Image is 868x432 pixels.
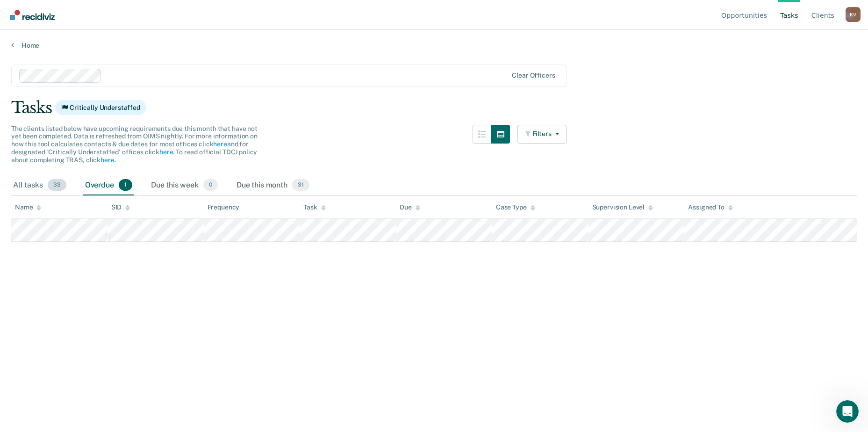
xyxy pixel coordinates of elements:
div: Overdue1 [83,175,134,196]
span: 1 [119,179,132,191]
div: Clear officers [512,72,555,79]
div: Frequency [208,203,240,211]
div: All tasks33 [11,175,68,196]
span: 0 [203,179,218,191]
a: here [213,140,227,148]
a: here [159,148,173,156]
button: Profile dropdown button [846,7,861,22]
span: Critically Understaffed [55,100,146,115]
a: here [100,156,114,164]
div: Due this week0 [149,175,220,196]
div: K V [846,7,861,22]
span: The clients listed below have upcoming requirements due this month that have not yet been complet... [11,125,258,164]
div: Name [15,203,41,211]
a: Home [11,41,857,50]
div: Tasks [11,98,857,117]
iframe: Intercom live chat [836,400,859,423]
div: SID [111,203,130,211]
div: Case Type [496,203,535,211]
button: Filters [517,125,567,144]
span: 33 [48,179,66,191]
span: 31 [292,179,309,191]
div: Supervision Level [592,203,653,211]
div: Due [400,203,420,211]
div: Due this month31 [235,175,311,196]
img: Recidiviz [10,10,55,20]
div: Task [303,203,325,211]
div: Assigned To [688,203,732,211]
